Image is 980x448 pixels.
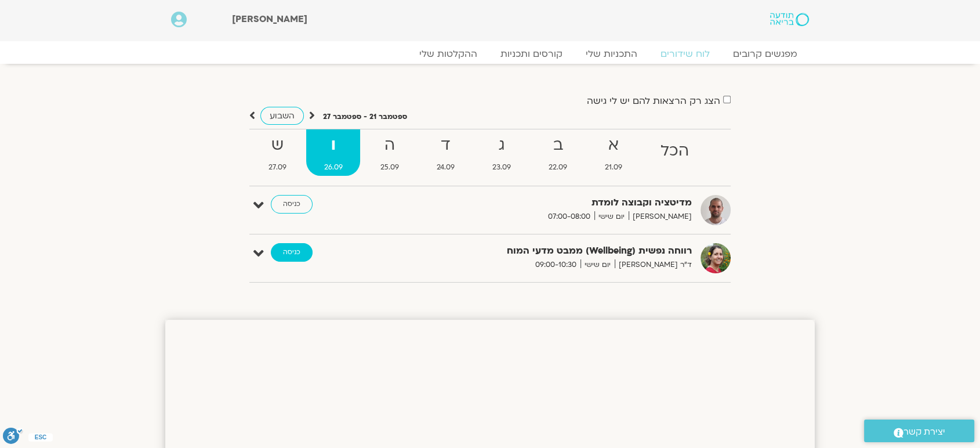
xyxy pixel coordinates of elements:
[419,132,472,158] strong: ד
[489,48,574,60] a: קורסים ותכניות
[251,132,304,158] strong: ש
[306,132,360,158] strong: ו
[587,161,640,174] span: 21.09
[419,161,472,174] span: 24.09
[251,129,304,176] a: ש27.09
[362,129,416,176] a: ה25.09
[531,161,585,174] span: 22.09
[270,110,295,121] span: השבוע
[408,195,692,211] strong: מדיטציה וקבוצה לומדת
[323,111,407,123] p: ספטמבר 21 - ספטמבר 27
[271,195,313,214] a: כניסה
[629,211,692,223] span: [PERSON_NAME]
[594,211,629,223] span: יום שישי
[251,161,304,174] span: 27.09
[306,161,360,174] span: 26.09
[306,129,360,176] a: ו26.09
[531,259,580,271] span: 09:00-10:30
[574,48,649,60] a: התכניות שלי
[649,48,721,60] a: לוח שידורים
[721,48,809,60] a: מפגשים קרובים
[580,259,615,271] span: יום שישי
[864,420,974,442] a: יצירת קשר
[615,259,692,271] span: ד"ר [PERSON_NAME]
[408,243,692,259] strong: רווחה נפשית (Wellbeing) ממבט מדעי המוח
[419,129,472,176] a: ד24.09
[260,107,304,125] a: השבוע
[475,129,529,176] a: ג23.09
[587,96,720,106] label: הצג רק הרצאות להם יש לי גישה
[531,132,585,158] strong: ב
[232,13,307,26] span: [PERSON_NAME]
[271,243,313,262] a: כניסה
[544,211,594,223] span: 07:00-08:00
[362,132,416,158] strong: ה
[475,132,529,158] strong: ג
[587,132,640,158] strong: א
[408,48,489,60] a: ההקלטות שלי
[362,161,416,174] span: 25.09
[531,129,585,176] a: ב22.09
[903,424,945,440] span: יצירת קשר
[475,161,529,174] span: 23.09
[643,138,706,164] strong: הכל
[171,48,809,60] nav: Menu
[587,129,640,176] a: א21.09
[643,129,706,176] a: הכל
